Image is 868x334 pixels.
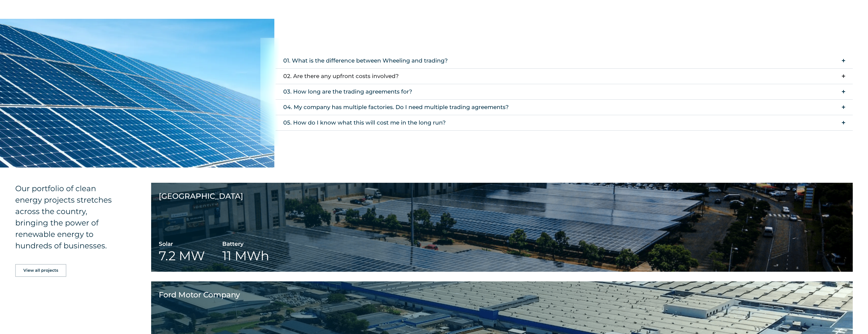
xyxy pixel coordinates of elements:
summary: 02. Are there any upfront costs involved? [276,69,853,84]
div: 01. What is the difference between Wheeling and trading? [283,56,448,66]
summary: 04. My company has multiple factories. Do I need multiple trading agreements? [276,100,853,115]
div: 05. How do I know what this will cost me in the long run? [283,118,446,128]
div: 02. Are there any upfront costs involved? [283,71,399,81]
summary: 05. How do I know what this will cost me in the long run? [276,115,853,131]
div: 04. My company has multiple factories. Do I need multiple trading agreements? [283,102,509,112]
span: View all projects [23,268,58,272]
a: View all projects [15,264,66,277]
div: 03. How long are the trading agreements for? [283,87,412,97]
div: Accordion. Open links with Enter or Space, close with Escape, and navigate with Arrow Keys [276,53,853,131]
summary: 03. How long are the trading agreements for? [276,84,853,100]
h4: Our portfolio of clean energy projects stretches across the country, bringing the power of renewa... [15,183,112,251]
summary: 01. What is the difference between Wheeling and trading? [276,53,853,69]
